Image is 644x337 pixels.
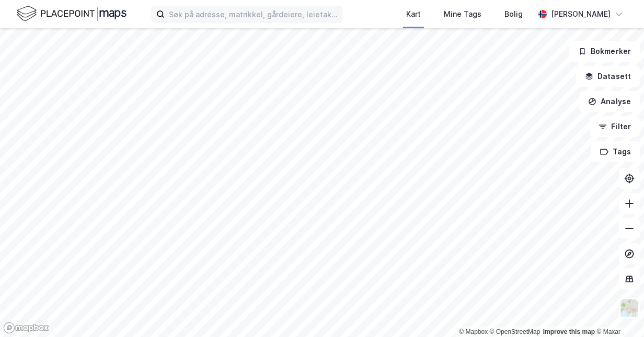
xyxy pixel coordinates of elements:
[590,116,640,137] button: Filter
[579,91,640,112] button: Analyse
[551,8,611,20] div: [PERSON_NAME]
[444,8,481,20] div: Mine Tags
[17,5,126,23] img: logo.f888ab2527a4732fd821a326f86c7f29.svg
[592,287,644,337] div: Kontrollprogram for chat
[459,328,488,335] a: Mapbox
[3,322,49,334] a: Mapbox homepage
[406,8,421,20] div: Kart
[592,287,644,337] iframe: Chat Widget
[569,41,640,62] button: Bokmerker
[543,328,595,335] a: Improve this map
[576,66,640,87] button: Datasett
[490,328,540,335] a: OpenStreetMap
[591,141,640,162] button: Tags
[165,6,342,22] input: Søk på adresse, matrikkel, gårdeiere, leietakere eller personer
[504,8,523,20] div: Bolig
